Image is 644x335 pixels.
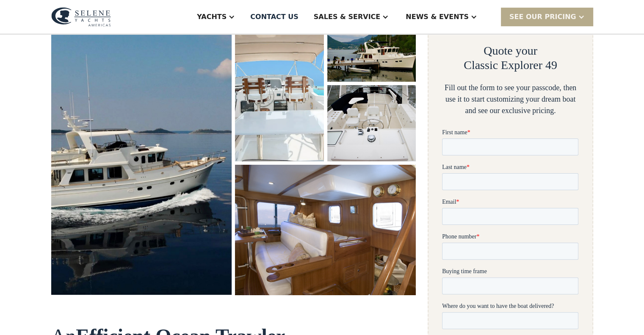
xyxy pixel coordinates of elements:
[327,6,416,82] a: open lightbox
[197,12,227,22] div: Yachts
[51,7,111,27] img: logo
[327,85,416,161] a: open lightbox
[235,165,416,295] a: open lightbox
[442,82,578,116] div: Fill out the form to see your passcode, then use it to start customizing your dream boat and see ...
[51,6,232,295] img: 50 foot motor yacht
[1,317,132,332] span: We respect your time - only the good stuff, never spam.
[51,6,232,295] a: open lightbox
[250,12,299,22] div: Contact US
[484,44,537,58] h2: Quote your
[406,12,469,22] div: News & EVENTS
[501,8,593,26] div: SEE Our Pricing
[235,6,323,161] a: open lightbox
[464,58,557,72] h2: Classic Explorer 49
[327,85,416,161] img: 50 foot motor yacht
[314,12,380,22] div: Sales & Service
[327,6,416,82] img: 50 foot motor yacht
[509,12,576,22] div: SEE Our Pricing
[230,161,422,299] img: 50 foot motor yacht
[1,289,135,311] span: Tick the box below to receive occasional updates, exclusive offers, and VIP access via text message.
